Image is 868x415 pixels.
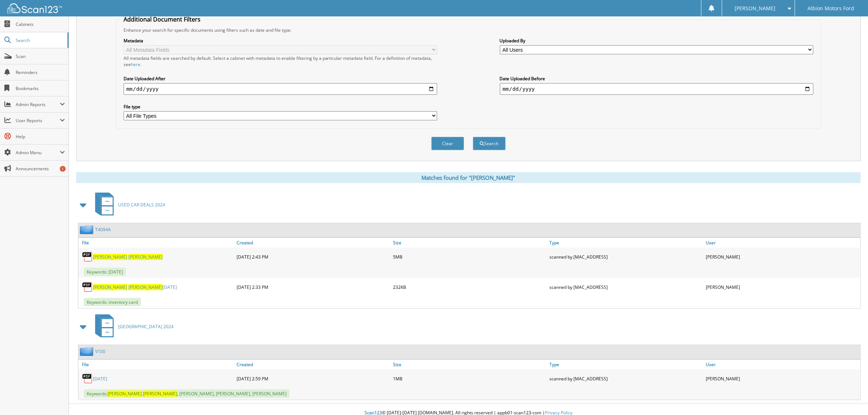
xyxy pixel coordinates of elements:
[704,360,860,369] a: User
[704,249,860,264] div: [PERSON_NAME]
[80,225,95,234] img: folder2.png
[120,15,204,23] legend: Additional Document Filters
[500,38,814,44] label: Uploaded By
[84,298,141,306] span: Keywords: inventory card
[235,238,391,248] a: Created
[93,254,163,260] a: [PERSON_NAME] [PERSON_NAME]
[78,238,235,248] a: File
[16,166,65,172] span: Announcements
[124,83,437,95] input: start
[391,371,548,386] div: 1MB
[76,172,861,183] div: Matches found for "[PERSON_NAME]"
[235,249,391,264] div: [DATE] 2:43 PM
[548,360,704,369] a: Type
[124,38,437,44] label: Metadata
[124,75,437,82] label: Date Uploaded After
[16,69,65,75] span: Reminders
[500,75,814,82] label: Date Uploaded Before
[704,238,860,248] a: User
[124,104,437,110] label: File type
[143,391,177,397] span: [PERSON_NAME]
[391,360,548,369] a: Size
[93,284,177,290] a: [PERSON_NAME] [PERSON_NAME][DATE]
[60,166,66,172] div: 1
[128,254,163,260] span: [PERSON_NAME]
[473,137,506,150] button: Search
[93,376,107,382] a: [DATE]
[118,323,174,330] span: [GEOGRAPHIC_DATA] 2024
[16,133,65,140] span: Help
[82,373,93,384] img: PDF.png
[84,389,289,398] span: Keywords: , [PERSON_NAME], [PERSON_NAME], [PERSON_NAME]
[548,249,704,264] div: scanned by [MAC_ADDRESS]
[16,21,65,27] span: Cabinets
[548,280,704,294] div: scanned by [MAC_ADDRESS]
[16,117,60,124] span: User Reports
[235,371,391,386] div: [DATE] 2:59 PM
[80,347,95,356] img: folder2.png
[95,226,111,233] a: T4094A
[235,360,391,369] a: Created
[124,55,437,67] div: All metadata fields are searched by default. Select a cabinet with metadata to enable filtering b...
[704,371,860,386] div: [PERSON_NAME]
[735,6,775,11] span: [PERSON_NAME]
[704,280,860,294] div: [PERSON_NAME]
[82,251,93,262] img: PDF.png
[7,3,62,13] img: scan123-logo-white.svg
[807,6,854,11] span: Albion Motors Ford
[78,360,235,369] a: File
[16,101,60,108] span: Admin Reports
[431,137,464,150] button: Clear
[16,53,65,59] span: Scan
[131,61,140,67] a: here
[235,280,391,294] div: [DATE] 2:33 PM
[82,282,93,292] img: PDF.png
[548,238,704,248] a: Type
[500,83,814,95] input: end
[120,27,817,33] div: Enhance your search for specific documents using filters such as date and file type.
[16,150,60,156] span: Admin Menu
[93,254,127,260] span: [PERSON_NAME]
[391,238,548,248] a: Size
[16,85,65,92] span: Bookmarks
[93,284,127,290] span: [PERSON_NAME]
[391,280,548,294] div: 232KB
[16,37,64,43] span: Search
[548,371,704,386] div: scanned by [MAC_ADDRESS]
[118,202,165,208] span: USED CAR DEALS 2024
[84,268,126,276] span: Keywords: [DATE]
[391,249,548,264] div: 5MB
[91,190,165,219] a: USED CAR DEALS 2024
[128,284,163,290] span: [PERSON_NAME]
[108,391,142,397] span: [PERSON_NAME]
[95,348,105,354] a: V100
[91,312,174,341] a: [GEOGRAPHIC_DATA] 2024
